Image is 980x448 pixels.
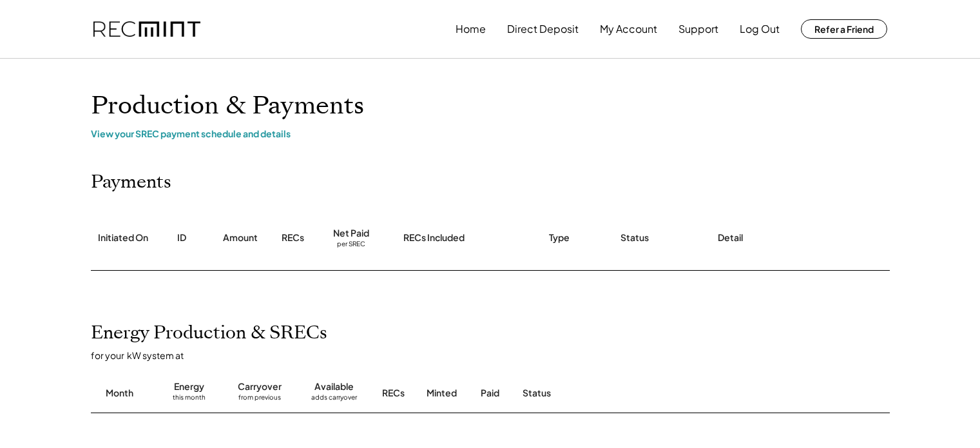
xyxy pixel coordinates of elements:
[93,21,200,37] img: recmint-logotype%403x.png
[282,231,304,244] div: RECs
[427,387,457,400] div: Minted
[549,231,570,244] div: Type
[238,380,282,393] div: Carryover
[507,16,579,42] button: Direct Deposit
[620,231,649,244] div: Status
[98,231,148,244] div: Initiated On
[91,349,903,361] div: for your kW system at
[238,393,281,406] div: from previous
[91,128,890,139] div: View your SREC payment schedule and details
[523,387,742,400] div: Status
[337,240,365,249] div: per SREC
[174,380,204,393] div: Energy
[106,387,133,400] div: Month
[456,16,486,42] button: Home
[314,380,354,393] div: Available
[223,231,258,244] div: Amount
[177,231,186,244] div: ID
[91,91,890,121] h1: Production & Payments
[91,322,327,344] h2: Energy Production & SRECs
[173,393,206,406] div: this month
[382,387,405,400] div: RECs
[718,231,743,244] div: Detail
[678,16,718,42] button: Support
[740,16,780,42] button: Log Out
[600,16,657,42] button: My Account
[481,387,499,400] div: Paid
[333,227,369,240] div: Net Paid
[311,393,357,406] div: adds carryover
[801,19,887,39] button: Refer a Friend
[91,171,171,193] h2: Payments
[403,231,465,244] div: RECs Included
